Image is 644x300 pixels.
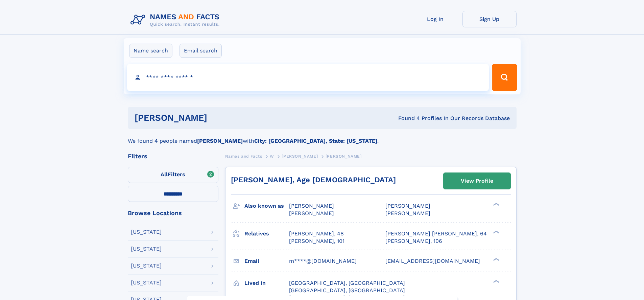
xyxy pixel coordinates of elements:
[461,173,493,189] div: View Profile
[408,11,462,27] a: Log In
[462,11,517,27] a: Sign Up
[135,114,303,122] h1: [PERSON_NAME]
[231,176,396,184] a: [PERSON_NAME], Age [DEMOGRAPHIC_DATA]
[270,154,274,159] span: W
[128,153,218,159] div: Filters
[128,129,517,145] div: We found 4 people named with .
[492,257,500,261] div: ❯
[303,115,510,122] div: Found 4 Profiles In Our Records Database
[289,210,334,216] span: [PERSON_NAME]
[444,173,510,189] a: View Profile
[282,152,318,160] a: [PERSON_NAME]
[254,138,377,144] b: City: [GEOGRAPHIC_DATA], State: [US_STATE]
[492,64,517,91] button: Search Button
[385,203,430,209] span: [PERSON_NAME]
[492,230,500,234] div: ❯
[131,229,162,235] div: [US_STATE]
[244,228,289,239] h3: Relatives
[492,279,500,283] div: ❯
[289,280,405,286] span: [GEOGRAPHIC_DATA], [GEOGRAPHIC_DATA]
[385,237,442,245] a: [PERSON_NAME], 106
[128,11,225,29] img: Logo Names and Facts
[289,203,334,209] span: [PERSON_NAME]
[197,138,243,144] b: [PERSON_NAME]
[289,237,344,245] a: [PERSON_NAME], 101
[225,152,262,160] a: Names and Facts
[289,287,405,294] span: [GEOGRAPHIC_DATA], [GEOGRAPHIC_DATA]
[128,210,218,216] div: Browse Locations
[282,154,318,159] span: [PERSON_NAME]
[244,200,289,212] h3: Also known as
[127,64,489,91] input: search input
[129,44,172,58] label: Name search
[131,280,162,285] div: [US_STATE]
[131,263,162,269] div: [US_STATE]
[270,152,274,160] a: W
[289,230,344,237] a: [PERSON_NAME], 48
[128,167,218,183] label: Filters
[326,154,362,159] span: [PERSON_NAME]
[244,277,289,289] h3: Lived in
[385,258,480,264] span: [EMAIL_ADDRESS][DOMAIN_NAME]
[244,255,289,267] h3: Email
[385,230,487,237] a: [PERSON_NAME] [PERSON_NAME], 64
[492,202,500,207] div: ❯
[131,246,162,252] div: [US_STATE]
[161,171,168,178] span: All
[385,210,430,216] span: [PERSON_NAME]
[180,44,222,58] label: Email search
